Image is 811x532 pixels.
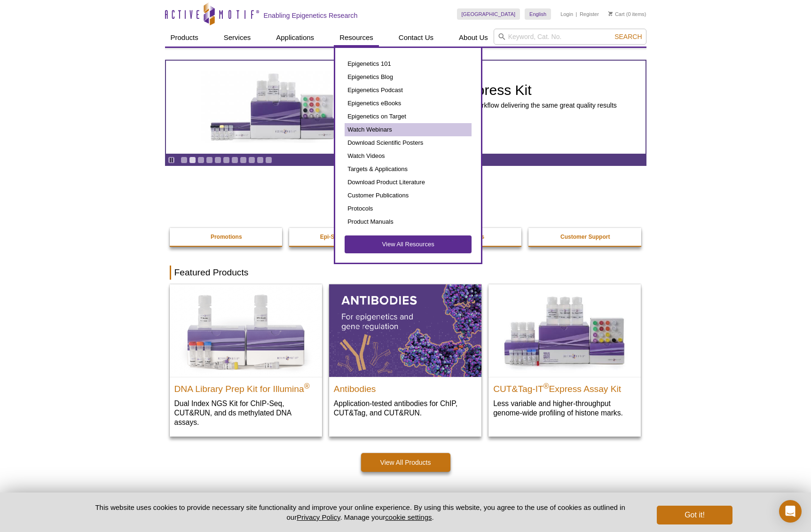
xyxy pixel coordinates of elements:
a: ATAC-Seq Express Kit ATAC-Seq Express Kit Simplified, faster ATAC-Seq workflow delivering the sam... [166,61,646,154]
strong: Promotions [211,234,242,240]
a: Go to slide 8 [240,156,247,164]
a: Privacy Policy [297,513,340,521]
p: Application-tested antibodies for ChIP, CUT&Tag, and CUT&RUN. [334,399,477,418]
a: Targets & Applications [345,163,472,176]
a: Resources [334,29,379,47]
a: Go to slide 7 [231,156,238,164]
p: This website uses cookies to provide necessary site functionality and improve your online experie... [79,502,642,522]
sup: ® [304,382,310,390]
sup: ® [543,382,549,390]
a: Epigenetics on Target [345,110,472,123]
a: Customer Support [528,228,642,246]
strong: Epi-Services Quote [320,234,372,240]
h2: CUT&Tag-IT Express Assay Kit [493,380,636,394]
strong: Customer Support [560,234,610,240]
a: Epi-Services Quote [289,228,403,246]
a: English [525,8,551,20]
a: Go to slide 5 [214,156,221,164]
a: Epigenetics Podcast [345,84,472,97]
a: Go to slide 6 [223,156,230,164]
h2: DNA Library Prep Kit for Illumina [174,380,317,394]
img: Your Cart [608,11,613,16]
h2: Enabling Epigenetics Research [264,11,358,20]
h2: Antibodies [334,380,477,394]
li: (0 items) [608,8,646,20]
a: About Us [453,29,494,47]
a: All Antibodies Antibodies Application-tested antibodies for ChIP, CUT&Tag, and CUT&RUN. [329,284,481,427]
a: Promotions [170,228,283,246]
input: Keyword, Cat. No. [494,29,646,45]
button: Search [612,32,645,41]
a: Download Product Literature [345,176,472,189]
img: CUT&Tag-IT® Express Assay Kit [488,284,641,376]
button: cookie settings [385,513,432,521]
a: Services [218,29,257,47]
a: Go to slide 1 [181,156,188,164]
a: Contact Us [393,29,439,47]
a: Register [580,11,599,17]
article: ATAC-Seq Express Kit [166,61,646,154]
p: Dual Index NGS Kit for ChIP-Seq, CUT&RUN, and ds methylated DNA assays. [174,399,317,427]
a: Download Scientific Posters [345,136,472,149]
img: ATAC-Seq Express Kit [196,71,351,143]
a: View All Resources [345,235,472,253]
p: Less variable and higher-throughput genome-wide profiling of histone marks​. [493,399,636,418]
a: Toggle autoplay [168,156,175,164]
a: Go to slide 3 [197,156,205,164]
a: Products [165,29,204,47]
a: Customer Publications [345,189,472,202]
a: [GEOGRAPHIC_DATA] [457,8,520,20]
a: Epigenetics 101 [345,57,472,70]
a: Go to slide 4 [206,156,213,164]
h2: ATAC-Seq Express Kit [391,83,617,97]
img: DNA Library Prep Kit for Illumina [170,284,322,376]
p: Simplified, faster ATAC-Seq workflow delivering the same great quality results [391,101,617,110]
a: Login [560,11,573,17]
a: Watch Videos [345,149,472,163]
a: Go to slide 9 [248,156,255,164]
a: Go to slide 11 [265,156,272,164]
span: Search [614,33,642,40]
h2: Featured Products [170,266,642,280]
a: Protocols [345,202,472,215]
div: Open Intercom Messenger [779,500,802,523]
a: Go to slide 2 [189,156,196,164]
a: View All Products [361,453,450,472]
a: Cart [608,11,625,17]
a: DNA Library Prep Kit for Illumina DNA Library Prep Kit for Illumina® Dual Index NGS Kit for ChIP-... [170,284,322,436]
li: | [576,8,577,20]
a: Watch Webinars [345,123,472,136]
a: CUT&Tag-IT® Express Assay Kit CUT&Tag-IT®Express Assay Kit Less variable and higher-throughput ge... [488,284,641,427]
a: Go to slide 10 [257,156,264,164]
img: All Antibodies [329,284,481,376]
a: Applications [270,29,320,47]
a: Epigenetics Blog [345,70,472,84]
button: Got it! [657,506,732,524]
a: Product Manuals [345,215,472,228]
a: Epigenetics eBooks [345,97,472,110]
